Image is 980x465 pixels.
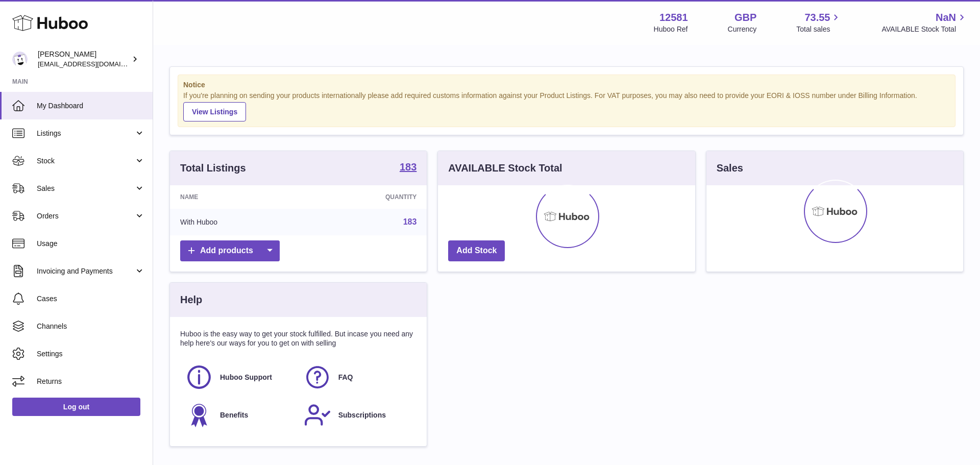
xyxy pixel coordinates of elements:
span: Returns [37,377,145,386]
div: Currency [728,25,757,34]
a: Log out [12,398,140,416]
td: With Huboo [170,209,306,235]
span: Listings [37,129,134,138]
span: AVAILABLE Stock Total [881,25,968,34]
h3: Sales [717,161,743,175]
span: Sales [37,184,134,193]
img: internalAdmin-12581@internal.huboo.com [12,52,28,67]
span: Total sales [796,25,842,34]
strong: Notice [183,80,950,90]
span: Huboo Support [220,373,272,382]
div: [PERSON_NAME] [38,50,130,69]
span: Settings [37,349,145,359]
a: NaN AVAILABLE Stock Total [881,11,968,34]
strong: GBP [734,11,756,25]
h3: Help [180,293,202,307]
strong: 12581 [659,11,688,25]
a: Huboo Support [185,363,293,391]
strong: 183 [400,162,416,172]
span: Cases [37,294,145,304]
h3: Total Listings [180,161,246,175]
a: 183 [400,162,416,174]
a: View Listings [183,102,246,121]
a: Subscriptions [304,401,412,429]
span: 73.55 [804,11,830,25]
a: FAQ [304,363,412,391]
span: Invoicing and Payments [37,266,134,276]
span: [EMAIL_ADDRESS][DOMAIN_NAME] [38,60,150,68]
span: Channels [37,322,145,331]
span: FAQ [338,373,353,382]
span: Benefits [220,410,248,420]
span: My Dashboard [37,101,145,111]
div: Huboo Ref [654,25,688,34]
a: Add products [180,240,280,261]
span: Subscriptions [338,410,386,420]
th: Name [170,185,306,209]
span: Stock [37,156,134,166]
th: Quantity [306,185,427,209]
a: Add Stock [448,240,505,261]
span: Orders [37,211,134,221]
div: If you're planning on sending your products internationally please add required customs informati... [183,91,950,121]
a: 73.55 Total sales [796,11,842,34]
span: Usage [37,239,145,249]
a: 183 [403,217,417,226]
p: Huboo is the easy way to get your stock fulfilled. But incase you need any help here's our ways f... [180,329,416,349]
h3: AVAILABLE Stock Total [448,161,562,175]
a: Benefits [185,401,293,429]
span: NaN [936,11,956,25]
